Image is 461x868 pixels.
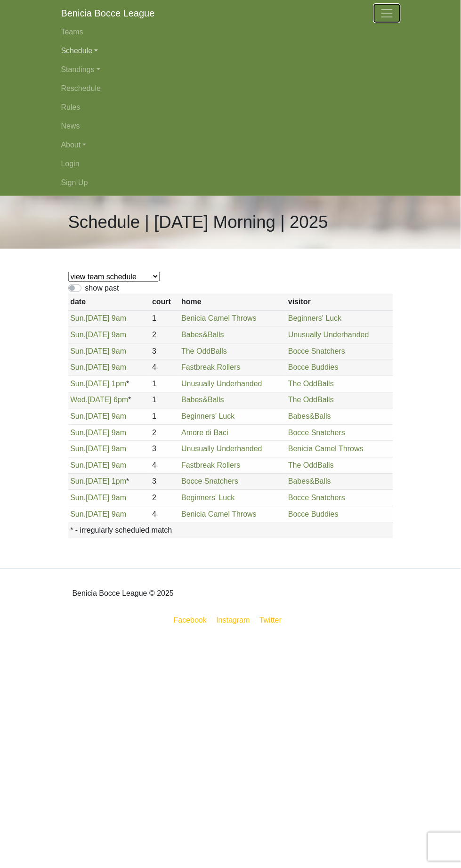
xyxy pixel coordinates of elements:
[70,494,126,502] a: Sun.[DATE] 9am
[70,413,126,421] a: Sun.[DATE] 9am
[150,425,179,441] td: 2
[70,413,86,421] span: Sun.
[150,376,179,392] td: 1
[150,474,179,490] td: 3
[181,445,262,453] a: Unusually Underhanded
[61,154,400,173] a: Login
[68,294,150,311] th: date
[181,478,238,486] a: Bocce Snatchers
[150,490,179,507] td: 2
[181,396,224,404] a: Babes&Balls
[85,283,119,294] label: show past
[288,511,339,519] a: Bocce Buddies
[70,315,126,323] a: Sun.[DATE] 9am
[181,364,240,372] a: Fastbreak Rollers
[70,364,86,372] span: Sun.
[70,494,86,502] span: Sun.
[150,360,179,376] td: 4
[70,445,126,453] a: Sun.[DATE] 9am
[70,396,128,404] a: Wed.[DATE] 6pm
[288,331,369,339] a: Unusually Underhanded
[70,396,88,404] span: Wed.
[179,294,286,311] th: home
[150,343,179,360] td: 3
[181,494,235,502] a: Beginners' Luck
[181,380,262,388] a: Unusually Underhanded
[70,478,86,486] span: Sun.
[172,615,209,626] a: Facebook
[150,457,179,474] td: 4
[61,117,400,136] a: News
[288,364,339,372] a: Bocce Buddies
[181,429,228,437] a: Amore di Baci
[150,506,179,523] td: 4
[70,429,126,437] a: Sun.[DATE] 9am
[150,294,179,311] th: court
[288,445,364,453] a: Benicia Camel Throws
[288,413,331,421] a: Babes&Balls
[68,212,328,233] h1: Schedule | [DATE] Morning | 2025
[61,4,155,23] a: Benicia Bocce League
[150,409,179,425] td: 1
[61,41,400,60] a: Schedule
[61,79,400,98] a: Reschedule
[288,380,334,388] a: The OddBalls
[70,315,86,323] span: Sun.
[181,315,257,323] a: Benicia Camel Throws
[61,577,400,611] div: Benicia Bocce League © 2025
[70,462,126,470] a: Sun.[DATE] 9am
[288,429,345,437] a: Bocce Snatchers
[288,478,331,486] a: Babes&Balls
[61,98,400,117] a: Rules
[70,478,126,486] a: Sun.[DATE] 1pm
[68,523,393,539] th: * - irregularly scheduled match
[61,23,400,41] a: Teams
[288,494,345,502] a: Bocce Snatchers
[70,511,86,519] span: Sun.
[70,331,126,339] a: Sun.[DATE] 9am
[374,4,400,23] button: Toggle navigation
[70,429,86,437] span: Sun.
[215,615,252,626] a: Instagram
[70,364,126,372] a: Sun.[DATE] 9am
[288,396,334,404] a: The OddBalls
[61,173,400,192] a: Sign Up
[181,511,257,519] a: Benicia Camel Throws
[70,331,86,339] span: Sun.
[61,60,400,79] a: Standings
[150,441,179,458] td: 3
[258,615,289,626] a: Twitter
[70,348,126,356] a: Sun.[DATE] 9am
[288,315,341,323] a: Beginners' Luck
[70,348,86,356] span: Sun.
[150,327,179,344] td: 2
[61,136,400,154] a: About
[288,462,334,470] a: The OddBalls
[150,392,179,409] td: 1
[181,413,235,421] a: Beginners' Luck
[70,380,86,388] span: Sun.
[70,511,126,519] a: Sun.[DATE] 9am
[70,445,86,453] span: Sun.
[181,331,224,339] a: Babes&Balls
[70,380,126,388] a: Sun.[DATE] 1pm
[181,462,240,470] a: Fastbreak Rollers
[70,462,86,470] span: Sun.
[150,311,179,327] td: 1
[286,294,393,311] th: visitor
[181,348,227,356] a: The OddBalls
[288,348,345,356] a: Bocce Snatchers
